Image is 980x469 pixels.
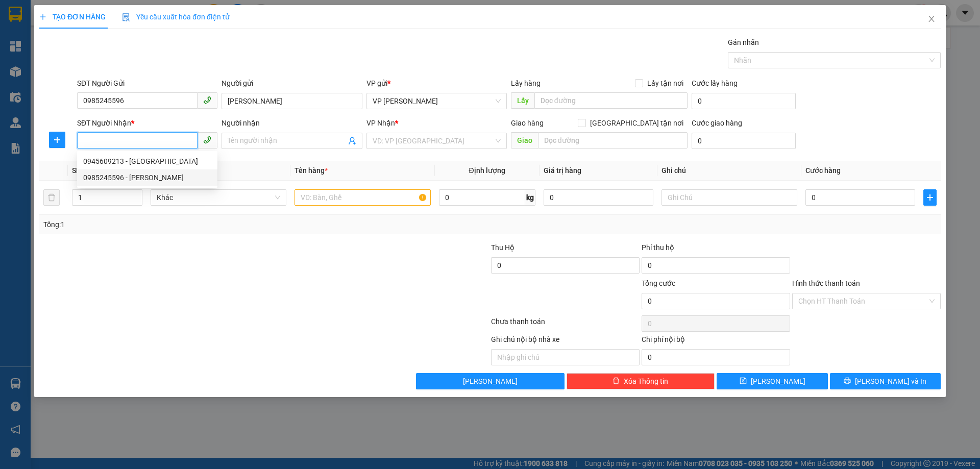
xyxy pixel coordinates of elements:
[538,132,688,149] input: Dọc đường
[77,153,217,169] div: 0945609213 - đức
[222,78,362,89] div: Người gửi
[366,119,395,127] span: VP Nhận
[844,377,851,385] span: printer
[83,172,211,183] div: 0985245596 - [PERSON_NAME]
[917,5,946,34] button: Close
[792,279,860,287] label: Hình thức thanh toán
[657,161,801,181] th: Ghi chú
[77,117,217,129] div: SĐT Người Nhận
[692,79,738,87] label: Cước lấy hàng
[43,219,378,230] div: Tổng: 1
[544,189,653,206] input: 0
[642,242,790,257] div: Phí thu hộ
[490,316,641,334] div: Chưa thanh toán
[525,189,535,206] span: kg
[642,334,790,349] div: Chi phí nội bộ
[855,376,926,387] span: [PERSON_NAME] và In
[586,117,688,129] span: [GEOGRAPHIC_DATA] tận nơi
[373,93,501,109] span: VP Nguyễn Quốc Trị
[612,377,620,385] span: delete
[642,279,675,287] span: Tổng cước
[77,78,217,89] div: SĐT Người Gửi
[740,377,747,385] span: save
[50,136,65,144] span: plus
[692,93,796,109] input: Cước lấy hàng
[122,13,130,21] img: icon
[203,136,211,144] span: phone
[491,334,640,349] div: Ghi chú nội bộ nhà xe
[511,132,538,149] span: Giao
[83,156,211,167] div: 0945609213 - [GEOGRAPHIC_DATA]
[348,137,356,145] span: user-add
[511,79,541,87] span: Lấy hàng
[567,373,715,389] button: deleteXóa Thông tin
[751,376,805,387] span: [PERSON_NAME]
[295,166,328,175] span: Tên hàng
[43,189,60,206] button: delete
[927,15,936,23] span: close
[416,373,565,389] button: [PERSON_NAME]
[692,119,742,127] label: Cước giao hàng
[511,92,534,109] span: Lấy
[72,166,80,175] span: SL
[544,166,581,175] span: Giá trị hàng
[49,132,65,148] button: plus
[203,96,211,104] span: phone
[830,373,941,389] button: printer[PERSON_NAME] và In
[643,78,688,89] span: Lấy tận nơi
[924,193,936,202] span: plus
[661,189,797,206] input: Ghi Chú
[923,189,937,206] button: plus
[692,133,796,149] input: Cước giao hàng
[491,243,514,252] span: Thu Hộ
[463,376,518,387] span: [PERSON_NAME]
[77,169,217,186] div: 0985245596 - c ngọc
[39,13,106,21] span: TẠO ĐƠN HÀNG
[805,166,841,175] span: Cước hàng
[469,166,505,175] span: Định lượng
[39,13,46,20] span: plus
[157,190,280,205] span: Khác
[534,92,688,109] input: Dọc đường
[491,349,640,365] input: Nhập ghi chú
[624,376,668,387] span: Xóa Thông tin
[511,119,544,127] span: Giao hàng
[122,13,230,21] span: Yêu cầu xuất hóa đơn điện tử
[717,373,827,389] button: save[PERSON_NAME]
[728,38,759,46] label: Gán nhãn
[366,78,507,89] div: VP gửi
[295,189,430,206] input: VD: Bàn, Ghế
[222,117,362,129] div: Người nhận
